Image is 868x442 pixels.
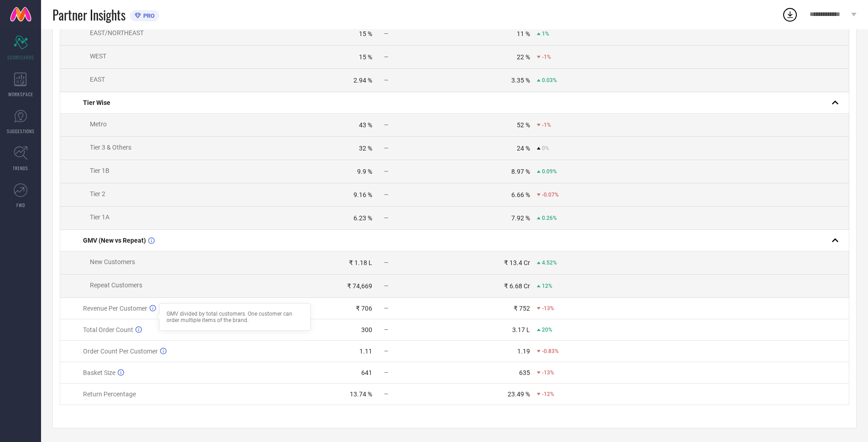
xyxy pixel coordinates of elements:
div: 22 % [517,53,530,61]
span: — [384,145,388,151]
div: 8.97 % [511,168,530,175]
div: 9.16 % [353,191,372,198]
span: — [384,283,388,289]
span: 0.26% [542,215,557,221]
div: 6.23 % [353,214,372,222]
span: -13% [542,369,554,376]
div: 13.74 % [350,390,372,398]
span: — [384,305,388,312]
span: Revenue Per Customer [83,305,147,312]
div: 9.9 % [357,168,372,175]
span: 4.52% [542,260,557,266]
span: 0.09% [542,168,557,175]
div: GMV divided by total customers. One customer can order multiple items of the brand. [166,311,303,323]
span: — [384,215,388,221]
div: 43 % [359,121,372,129]
div: ₹ 74,669 [347,282,372,290]
div: 3.35 % [511,77,530,84]
div: 15 % [359,30,372,37]
div: 1.11 [359,348,372,355]
div: 11 % [517,30,530,37]
span: Tier Wise [83,99,110,106]
span: Tier 1A [90,213,109,221]
span: -13% [542,305,554,312]
span: — [384,168,388,175]
span: — [384,122,388,128]
span: Tier 2 [90,190,105,198]
span: EAST [90,76,105,83]
div: 635 [519,369,530,376]
span: Repeat Customers [90,281,142,289]
span: TRENDS [13,165,28,172]
span: FWD [16,202,25,208]
span: 0% [542,145,549,151]
span: New Customers [90,258,135,265]
span: — [384,369,388,376]
span: -12% [542,391,554,397]
span: -0.07% [542,192,559,198]
div: 300 [361,326,372,333]
span: Basket Size [83,369,115,376]
span: PRO [141,12,155,19]
div: 24 % [517,145,530,152]
div: 3.17 L [512,326,530,333]
span: EAST/NORTHEAST [90,29,144,36]
span: Return Percentage [83,390,136,398]
span: Partner Insights [52,5,125,24]
span: — [384,54,388,60]
div: 641 [361,369,372,376]
div: 23.49 % [508,390,530,398]
span: Tier 1B [90,167,109,174]
span: WORKSPACE [8,91,33,98]
span: SUGGESTIONS [7,128,35,135]
div: 6.66 % [511,191,530,198]
span: Total Order Count [83,326,133,333]
div: ₹ 706 [356,305,372,312]
div: ₹ 1.18 L [349,259,372,266]
div: 52 % [517,121,530,129]
div: ₹ 752 [514,305,530,312]
span: — [384,192,388,198]
span: Tier 3 & Others [90,144,131,151]
div: ₹ 13.4 Cr [504,259,530,266]
div: ₹ 6.68 Cr [504,282,530,290]
span: 12% [542,283,552,289]
span: SCORECARDS [7,54,34,61]
span: 1% [542,31,549,37]
span: GMV (New vs Repeat) [83,237,146,244]
span: -1% [542,54,551,60]
div: 1.19 [517,348,530,355]
div: 7.92 % [511,214,530,222]
span: -1% [542,122,551,128]
div: 2.94 % [353,77,372,84]
span: — [384,77,388,83]
span: -0.83% [542,348,559,354]
span: — [384,260,388,266]
div: 15 % [359,53,372,61]
span: 0.03% [542,77,557,83]
span: 20% [542,327,552,333]
span: Order Count Per Customer [83,348,158,355]
span: WEST [90,52,106,60]
span: — [384,391,388,397]
span: — [384,31,388,37]
span: — [384,348,388,354]
div: 32 % [359,145,372,152]
span: — [384,327,388,333]
span: Metro [90,120,107,128]
div: Open download list [782,6,798,23]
